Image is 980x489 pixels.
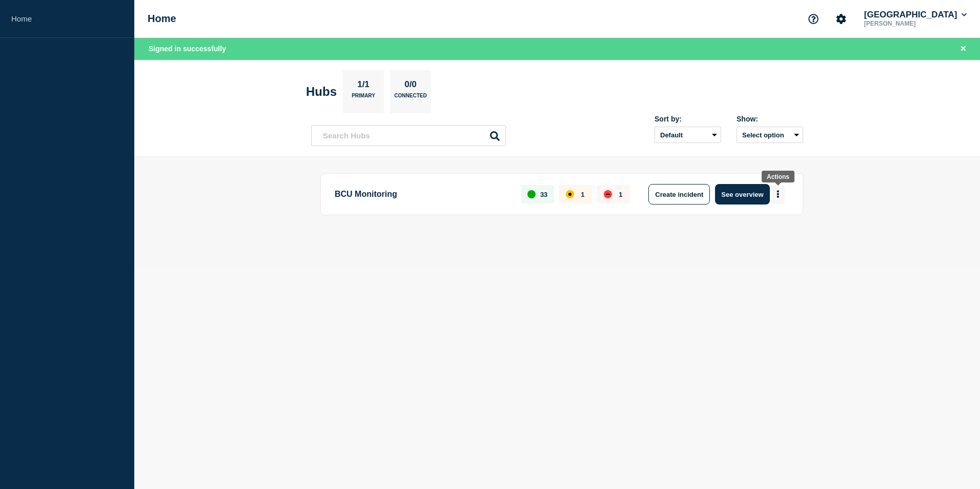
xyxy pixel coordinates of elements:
[655,127,721,143] select: Sort by
[715,184,769,205] button: See overview
[335,184,509,205] p: BCU Monitoring
[394,93,426,104] p: Connected
[401,79,421,93] p: 0/0
[566,190,574,198] div: affected
[655,115,721,123] div: Sort by:
[352,93,375,104] p: Primary
[862,10,969,20] button: [GEOGRAPHIC_DATA]
[148,13,176,25] h1: Home
[648,184,710,205] button: Create incident
[354,79,374,93] p: 1/1
[306,85,337,99] h2: Hubs
[581,191,584,198] p: 1
[737,127,803,143] button: Select option
[803,8,824,30] button: Support
[149,45,226,53] span: Signed in successfully
[830,8,852,30] button: Account settings
[311,125,506,146] input: Search Hubs
[540,191,547,198] p: 33
[604,190,612,198] div: down
[862,20,969,27] p: [PERSON_NAME]
[957,43,970,55] button: Close banner
[771,185,785,204] button: More actions
[737,115,803,123] div: Show:
[527,190,536,198] div: up
[767,173,789,180] div: Actions
[619,191,622,198] p: 1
